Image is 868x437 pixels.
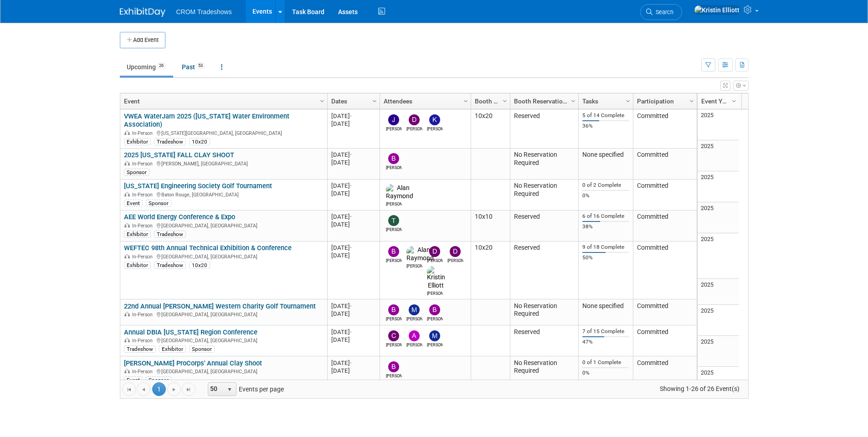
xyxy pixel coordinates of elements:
td: Reserved [510,109,578,149]
div: 7 of 15 Complete [582,328,629,335]
a: Column Settings [500,93,510,107]
span: 26 [156,62,166,69]
a: AEE World Energy Conference & Expo [124,213,235,221]
a: Attendees [384,93,465,109]
div: 0 of 1 Complete [582,359,629,366]
div: [GEOGRAPHIC_DATA], [GEOGRAPHIC_DATA] [124,367,323,375]
span: 53 [195,62,205,69]
span: Go to the first page [125,386,133,393]
span: Column Settings [318,98,326,105]
span: - [350,360,352,366]
div: Daniel Austria [447,257,463,264]
img: In-Person Event [124,130,130,135]
td: Reserved [510,211,578,242]
div: 38% [582,223,629,230]
td: Committed [633,109,697,149]
div: Tod Green [386,226,402,233]
td: 2025 [698,171,739,202]
td: 2025 [698,336,739,367]
img: Myers Carpenter [409,304,420,315]
img: Kristin Elliott [427,266,445,290]
span: Events per page [196,382,293,396]
img: In-Person Event [124,192,130,196]
span: In-Person [132,254,155,260]
img: Tod Green [388,215,399,226]
div: 10x20 [189,262,210,269]
img: In-Person Event [124,338,130,342]
span: In-Person [132,369,155,375]
div: Alan Raymond [406,262,422,269]
div: [DATE] [331,159,375,166]
span: 50 [208,383,224,396]
td: 2025 [698,279,739,305]
img: Cameron Kenyon [388,330,399,341]
div: 0 of 2 Complete [582,182,629,189]
a: Annual DBIA [US_STATE] Region Conference [124,328,257,336]
div: Cameron Kenyon [386,341,402,348]
div: None specified [582,302,629,310]
div: [GEOGRAPHIC_DATA], [GEOGRAPHIC_DATA] [124,310,323,318]
div: Michael Brandao [427,341,443,348]
img: Branden Peterson [388,153,399,164]
img: In-Person Event [124,223,130,227]
a: Column Settings [370,93,380,107]
div: Josh Homes [386,125,402,132]
img: Branden Peterson [388,304,399,315]
div: [DATE] [331,367,375,375]
span: - [350,151,352,158]
div: [GEOGRAPHIC_DATA], [GEOGRAPHIC_DATA] [124,336,323,344]
div: 6 of 16 Complete [582,213,629,220]
img: Michael Brandao [429,330,440,341]
div: Tradeshow [154,262,186,269]
td: Committed [633,180,697,211]
div: [DATE] [331,252,375,259]
div: [DATE] [331,120,375,128]
td: Committed [633,211,697,242]
a: Go to the last page [182,382,195,396]
div: [GEOGRAPHIC_DATA], [GEOGRAPHIC_DATA] [124,221,323,229]
div: 10x20 [189,138,210,145]
td: 2025 [698,233,739,279]
td: 2025 [698,305,739,336]
span: In-Person [132,338,155,344]
div: [DATE] [331,182,375,190]
a: [US_STATE] Engineering Society Golf Tournament [124,182,272,190]
span: In-Person [132,192,155,198]
a: Go to the first page [122,382,136,396]
a: Go to the previous page [137,382,150,396]
span: Column Settings [462,98,469,105]
a: Column Settings [729,93,739,107]
span: Go to the next page [170,386,178,393]
div: Tradeshow [124,345,156,353]
div: Exhibitor [124,138,151,145]
div: Sponsor [146,200,171,207]
img: Alan Raymond [386,184,413,201]
div: None specified [582,151,629,159]
div: Daniel Austria [406,125,422,132]
img: Josh Homes [388,114,399,125]
div: Blake Roberts [427,315,443,322]
a: Go to the next page [167,382,181,396]
a: Upcoming26 [120,58,173,76]
td: 2025 [698,140,739,171]
img: In-Person Event [124,312,130,316]
span: Column Settings [688,98,695,105]
a: VWEA WaterJam 2025 ([US_STATE] Water Environment Association) [124,112,289,129]
img: Daniel Austria [409,114,420,125]
img: In-Person Event [124,254,130,258]
span: - [350,113,352,119]
div: Alan Raymond [386,201,402,207]
td: Committed [633,356,697,387]
div: 5 of 14 Complete [582,112,629,119]
div: Kelly Lee [427,125,443,132]
div: Tradeshow [154,231,186,238]
td: 10x20 [471,242,510,299]
div: [DATE] [331,213,375,221]
span: Search [652,9,673,15]
span: In-Person [132,161,155,167]
div: Kristin Elliott [427,290,443,297]
span: In-Person [132,312,155,318]
img: Alexander Ciasca [409,330,420,341]
div: Myers Carpenter [406,315,422,322]
a: Column Settings [687,93,697,107]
